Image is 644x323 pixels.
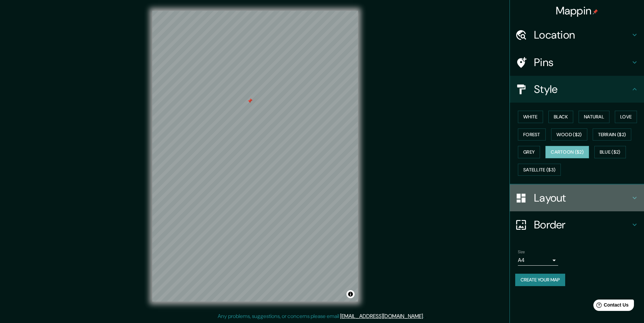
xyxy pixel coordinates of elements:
[510,49,644,76] div: Pins
[551,128,587,141] button: Wood ($2)
[534,83,631,96] h4: Style
[510,211,644,238] div: Border
[534,28,631,42] h4: Location
[510,76,644,103] div: Style
[534,218,631,231] h4: Border
[510,184,644,211] div: Layout
[518,111,543,123] button: White
[545,146,589,158] button: Cartoon ($2)
[510,21,644,48] div: Location
[615,111,637,123] button: Love
[556,4,598,17] h4: Mappin
[425,312,426,320] div: .
[548,111,574,123] button: Black
[515,274,565,286] button: Create your map
[579,111,609,123] button: Natural
[584,297,637,316] iframe: Help widget launcher
[518,249,525,255] label: Size
[518,128,546,141] button: Forest
[518,146,540,158] button: Grey
[518,164,561,176] button: Satellite ($3)
[346,290,355,298] button: Toggle attribution
[424,312,425,320] div: .
[152,11,358,302] canvas: Map
[593,9,598,14] img: pin-icon.png
[518,255,558,266] div: A4
[594,146,626,158] button: Blue ($2)
[340,313,423,320] a: [EMAIL_ADDRESS][DOMAIN_NAME]
[593,128,632,141] button: Terrain ($2)
[534,56,631,69] h4: Pins
[534,191,631,205] h4: Layout
[218,312,424,320] p: Any problems, suggestions, or concerns please email .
